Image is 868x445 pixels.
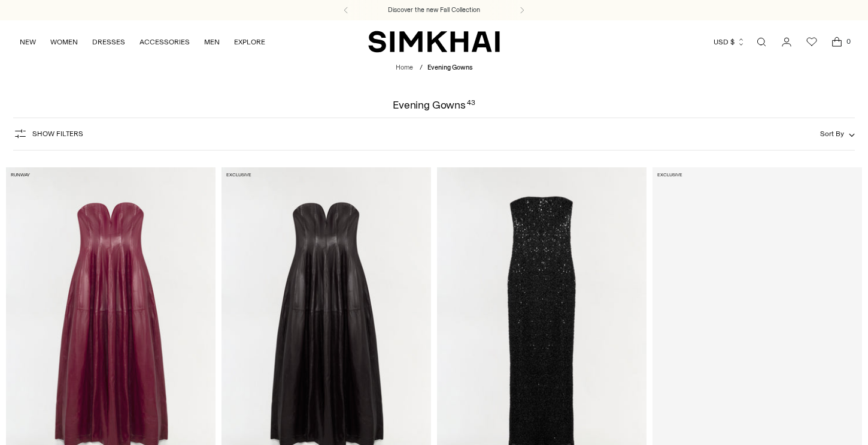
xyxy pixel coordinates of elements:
a: NEW [20,29,36,55]
a: WOMEN [50,29,78,55]
a: ACCESSORIES [139,29,190,55]
a: Home [396,64,413,71]
a: EXPLORE [234,29,265,55]
div: 43 [467,100,475,110]
div: / [420,63,423,73]
a: Go to the account page [775,30,799,54]
a: MEN [204,29,220,55]
nav: breadcrumbs [396,63,472,73]
button: Sort By [820,127,855,140]
h1: Evening Gowns [393,100,475,110]
a: SIMKHAI [368,30,500,53]
span: Evening Gowns [427,64,472,71]
a: Discover the new Fall Collection [388,5,480,15]
button: Show Filters [13,124,83,143]
a: Open search modal [749,30,773,54]
a: DRESSES [92,29,125,55]
a: Open cart modal [825,30,849,54]
span: 0 [843,36,854,47]
a: Wishlist [800,30,824,54]
button: USD $ [714,29,745,55]
span: Sort By [820,130,844,138]
span: Show Filters [32,130,83,138]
